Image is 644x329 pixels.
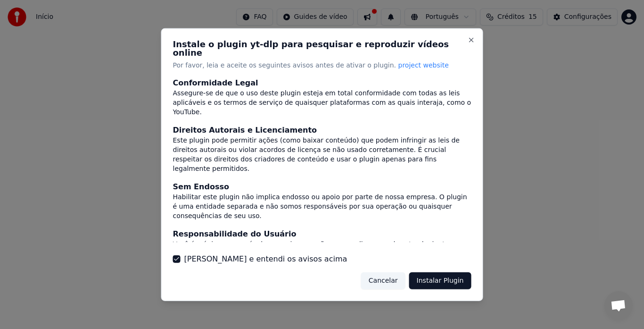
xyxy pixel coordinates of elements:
label: [PERSON_NAME] e entendi os avisos acima [184,253,347,265]
button: Instalar Plugin [409,272,471,289]
p: Por favor, leia e aceite os seguintes avisos antes de ativar o plugin. [173,60,471,70]
div: Sem Endosso [173,181,471,193]
div: Direitos Autorais e Licenciamento [173,125,471,136]
span: project website [398,61,449,68]
div: Responsabilidade do Usuário [173,228,471,240]
div: Conformidade Legal [173,77,471,89]
div: Este plugin pode permitir ações (como baixar conteúdo) que podem infringir as leis de direitos au... [173,136,471,174]
button: Cancelar [361,272,405,289]
h2: Instale o plugin yt-dlp para pesquisar e reproduzir vídeos online [173,40,471,57]
div: Você é o único responsável por quaisquer ações que realizar usando este plugin. Isso inclui quais... [173,240,471,268]
div: Assegure-se de que o uso deste plugin esteja em total conformidade com todas as leis aplicáveis e... [173,89,471,117]
div: Habilitar este plugin não implica endosso ou apoio por parte de nossa empresa. O plugin é uma ent... [173,193,471,221]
